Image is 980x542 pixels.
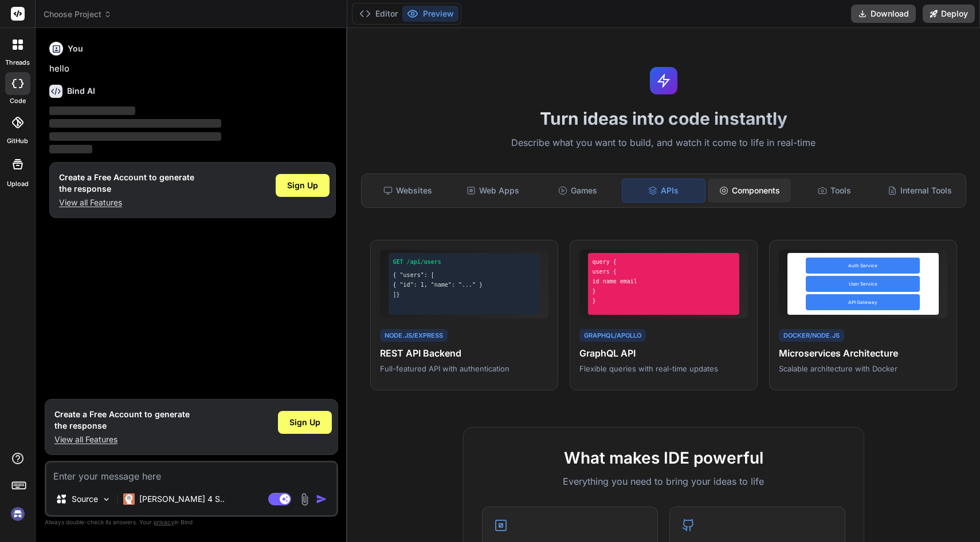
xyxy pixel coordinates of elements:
div: API Gateway [806,294,920,310]
p: Flexible queries with real-time updates [579,363,748,374]
div: { "id": 1, "name": "..." } [393,280,536,289]
p: Full-featured API with authentication [380,363,548,374]
p: Scalable architecture with Docker [779,363,947,374]
h4: Microservices Architecture [779,346,947,360]
div: APIs [622,179,706,203]
span: ‌ [49,119,221,128]
span: Choose Project [44,9,112,20]
h1: Turn ideas into code instantly [354,108,973,129]
span: ‌ [49,106,135,115]
h4: GraphQL API [579,346,748,360]
div: Games [536,179,620,203]
img: attachment [298,493,311,506]
label: threads [5,58,30,68]
p: Describe what you want to build, and watch it come to life in real-time [354,136,973,151]
h6: Bind AI [67,85,95,97]
div: Websites [366,179,449,203]
p: hello [49,62,336,76]
label: GitHub [7,136,28,146]
h6: You [68,43,83,54]
span: Sign Up [287,180,318,191]
button: Editor [355,6,402,22]
label: code [10,96,26,106]
div: query { [593,258,735,266]
span: privacy [154,519,174,525]
img: Claude 4 Sonnet [123,493,135,505]
p: Everything you need to bring your ideas to life [482,474,845,488]
span: ‌ [49,145,92,153]
h2: What makes IDE powerful [482,446,845,470]
div: Docker/Node.js [779,329,844,342]
div: Web Apps [451,179,534,203]
div: } [593,287,735,295]
img: icon [316,493,327,505]
button: Deploy [923,5,975,23]
p: Source [72,493,98,505]
label: Upload [7,179,29,189]
p: View all Features [59,197,194,208]
span: Sign Up [289,417,320,428]
div: GET /api/users [393,258,536,266]
div: { "users": [ [393,271,536,279]
span: ‌ [49,132,221,141]
div: ]} [393,290,536,299]
div: Auth Service [806,258,920,274]
div: Tools [793,179,876,203]
div: GraphQL/Apollo [579,329,646,342]
div: Internal Tools [878,179,961,203]
h1: Create a Free Account to generate the response [54,409,190,432]
div: Node.js/Express [380,329,448,342]
div: User Service [806,276,920,292]
img: signin [8,504,28,524]
div: users { [593,267,735,276]
img: Pick Models [101,494,111,504]
h4: REST API Backend [380,346,548,360]
button: Preview [402,6,458,22]
div: Components [708,179,791,203]
h1: Create a Free Account to generate the response [59,172,194,195]
p: View all Features [54,434,190,445]
button: Download [851,5,916,23]
div: id name email [593,277,735,286]
div: } [593,296,735,305]
p: [PERSON_NAME] 4 S.. [139,493,225,505]
p: Always double-check its answers. Your in Bind [45,517,338,528]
